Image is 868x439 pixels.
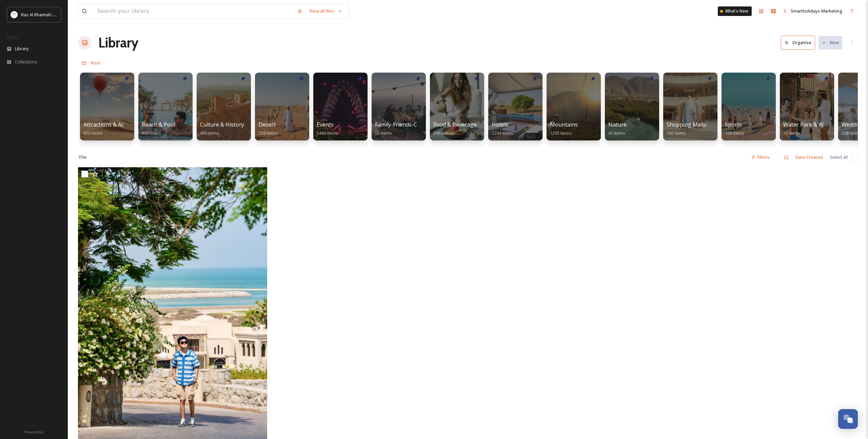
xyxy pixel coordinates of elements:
span: Smartholidays Marketing [791,8,842,14]
a: Culture & History400 items [200,121,244,136]
span: 15 items [783,130,800,136]
span: Weddings [842,121,867,128]
span: 208 items [842,130,861,136]
span: 1205 items [550,130,572,136]
div: Date Created [792,151,826,164]
span: 5444 items [317,130,338,136]
a: Water Park & Water Slides15 items [783,121,850,136]
span: Desert [258,121,276,128]
span: 296 items [433,130,453,136]
input: Search your library [94,4,294,19]
span: Root [91,60,101,66]
a: What's New [718,6,752,16]
a: Shopping Malls192 items [667,121,706,136]
span: Collections [15,59,37,65]
span: 192 items [667,130,686,136]
a: Mountains1205 items [550,121,578,136]
span: Events [317,121,334,128]
span: MEDIA [7,35,19,40]
a: Smartholidays Marketing [780,4,846,18]
a: Events5444 items [317,121,338,136]
span: Shopping Malls [667,121,706,128]
span: Nature [608,121,627,128]
span: 55 items [375,130,392,136]
a: Library [98,33,138,53]
a: Nature41 items [608,121,627,136]
a: Attractions & Activities656 items [83,121,140,136]
a: Beach & Pool690 items [142,121,175,136]
span: Privacy Policy [24,430,44,434]
a: Food & Beverage296 items [433,121,477,136]
span: Hotels [492,121,508,128]
button: Open Chat [838,409,858,429]
a: Organise [781,36,818,50]
span: 690 items [142,130,161,136]
span: Library [15,45,28,52]
span: 400 items [200,130,219,136]
a: View all files [306,4,346,18]
span: Mountains [550,121,578,128]
span: 258 items [258,130,278,136]
span: Water Park & Water Slides [783,121,850,128]
a: Privacy Policy [24,427,44,436]
a: Root [91,59,101,67]
a: Family-Friends-Couple-Solo55 items [375,121,445,136]
button: Organise [781,36,815,50]
span: Culture & History [200,121,244,128]
a: Weddings208 items [842,121,867,136]
span: Beach & Pool [142,121,175,128]
span: Select all [830,154,848,160]
span: 1 file [78,154,87,160]
span: Family-Friends-Couple-Solo [375,121,445,128]
a: Sports109 items [725,121,744,136]
span: Sports [725,121,742,128]
span: 109 items [725,130,744,136]
span: 2204 items [492,130,513,136]
span: Ras Al Khaimah Tourism Development Authority [21,11,117,18]
a: Desert258 items [258,121,278,136]
span: Food & Beverage [433,121,477,128]
img: Logo_RAKTDA_RGB-01.png [11,11,18,18]
span: Attractions & Activities [83,121,140,128]
span: 41 items [608,130,625,136]
span: 656 items [83,130,103,136]
button: New [818,36,842,49]
div: Filters [748,151,773,164]
a: Hotels2204 items [492,121,513,136]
